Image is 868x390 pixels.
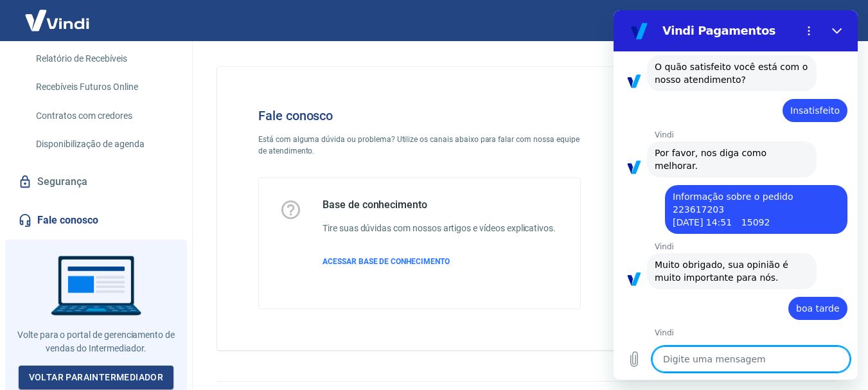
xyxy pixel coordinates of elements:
[258,108,581,123] h4: Fale conosco
[806,9,853,33] button: Sair
[15,1,99,40] img: Vindi
[612,87,807,259] img: Fale conosco
[31,131,177,157] a: Disponibilização de agenda
[15,206,177,235] a: Fale conosco
[323,257,450,266] span: ACESSAR BASE DE CONHECIMENTO
[31,103,177,129] a: Contratos com credores
[19,366,174,389] a: Voltar paraIntermediador
[323,199,556,211] h5: Base de conhecimento
[323,256,556,267] a: ACESSAR BASE DE CONHECIMENTO
[323,222,556,235] h6: Tire suas dúvidas com nossos artigos e vídeos explicativos.
[15,168,177,196] a: Segurança
[614,10,858,380] iframe: Janela de mensagens
[31,46,177,72] a: Relatório de Recebíveis
[258,134,581,157] p: Está com alguma dúvida ou problema? Utilize os canais abaixo para falar com nossa equipe de atend...
[31,74,177,100] a: Recebíveis Futuros Online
